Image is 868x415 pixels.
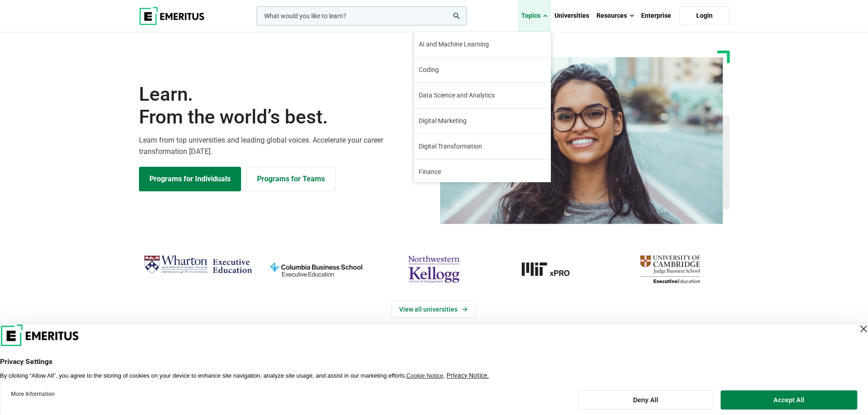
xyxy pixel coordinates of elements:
[419,167,441,177] span: Finance
[419,116,467,126] span: Digital Marketing
[391,301,477,318] a: View Universities
[414,57,551,82] a: Coding
[414,83,551,108] a: Data Science and Analytics
[257,6,467,26] input: woocommerce-product-search-field-0
[380,251,488,287] img: northwestern-kellogg
[419,91,495,100] span: Data Science and Analytics
[139,134,429,158] p: Learn from top universities and leading global voices. Accelerate your career transformation [DATE].
[262,251,370,287] img: columbia-business-school
[679,6,729,26] a: Login
[414,32,551,57] a: AI and Machine Learning
[139,106,429,128] span: From the world’s best.
[616,251,724,287] img: cambridge-judge-business-school
[498,251,606,287] a: MIT-xPRO
[440,57,723,224] img: Learn from the world's best
[139,83,429,129] h1: Learn.
[144,251,252,278] img: Wharton Executive Education
[414,159,551,184] a: Finance
[414,134,551,159] a: Digital Transformation
[419,40,489,49] span: AI and Machine Learning
[139,167,241,191] a: Explore Programs
[414,108,551,133] a: Digital Marketing
[498,251,606,287] img: MIT xPRO
[419,65,439,75] span: Coding
[419,142,482,151] span: Digital Transformation
[247,167,335,191] a: Explore for Business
